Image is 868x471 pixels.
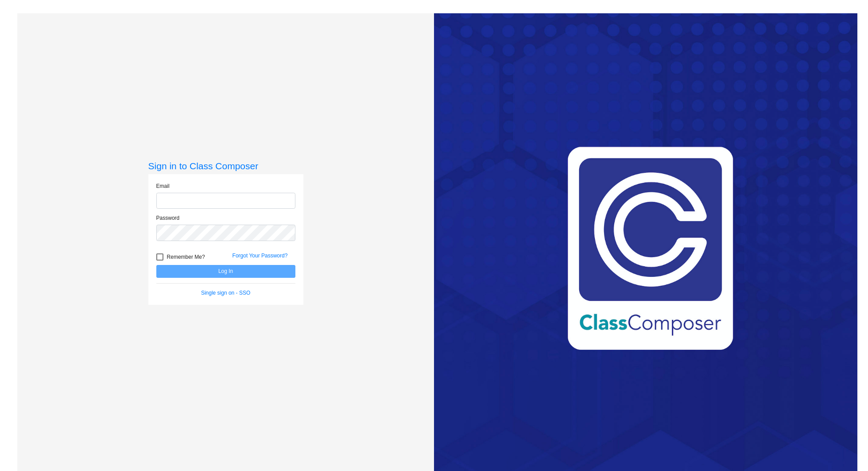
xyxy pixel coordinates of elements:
span: Remember Me? [167,252,205,262]
button: Log In [156,265,295,278]
a: Forgot Your Password? [232,253,288,259]
label: Email [156,182,170,190]
a: Single sign on - SSO [201,290,250,296]
label: Password [156,214,180,222]
h3: Sign in to Class Composer [148,160,303,171]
